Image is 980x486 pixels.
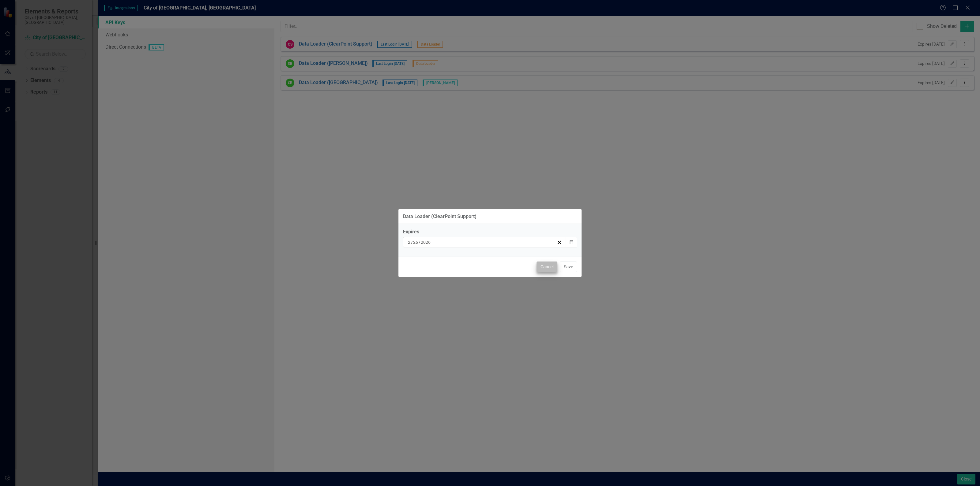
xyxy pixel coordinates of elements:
span: / [419,239,420,245]
div: Data Loader (ClearPoint Support) [403,214,477,219]
button: Save [560,262,577,272]
span: / [411,239,413,245]
div: Expires [403,228,577,236]
button: Cancel [537,262,557,272]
